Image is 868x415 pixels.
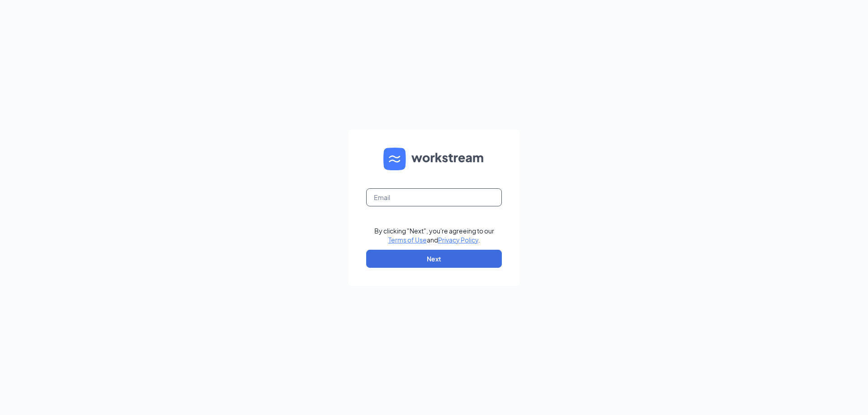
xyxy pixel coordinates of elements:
div: By clicking "Next", you're agreeing to our and . [374,226,494,244]
a: Privacy Policy [438,236,478,244]
a: Terms of Use [388,236,427,244]
img: WS logo and Workstream text [383,148,485,170]
input: Email [366,188,502,206]
button: Next [366,250,502,268]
